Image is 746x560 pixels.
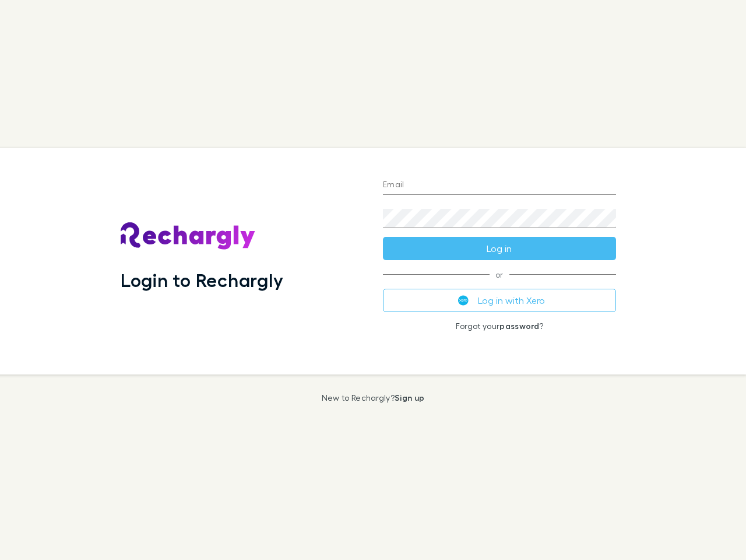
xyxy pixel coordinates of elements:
p: Forgot your ? [383,321,616,331]
button: Log in with Xero [383,289,616,312]
span: or [383,274,616,275]
a: password [499,321,539,331]
img: Rechargly's Logo [121,222,256,250]
p: New to Rechargly? [322,393,425,402]
img: Xero's logo [458,295,469,306]
h1: Login to Rechargly [121,269,283,291]
a: Sign up [395,393,424,402]
button: Log in [383,237,616,260]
